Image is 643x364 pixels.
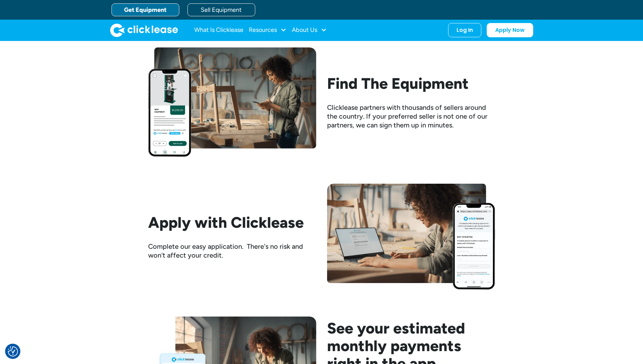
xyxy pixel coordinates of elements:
[249,23,286,37] div: Resources
[292,23,327,37] div: About Us
[110,23,178,37] a: home
[457,27,473,34] div: Log In
[148,242,316,260] div: Complete our easy application. There's no risk and won't affect your credit.
[327,184,495,289] img: Woman filling out clicklease get started form on her computer
[187,3,255,16] a: Sell Equipment
[327,75,495,92] h2: Find The Equipment
[327,103,495,129] div: Clicklease partners with thousands of sellers around the country. If your preferred seller is not...
[148,47,316,157] img: Woman looking at her phone while standing beside her workbench with half assembled chair
[110,23,178,37] img: Clicklease logo
[148,214,316,231] h2: Apply with Clicklease
[8,346,18,357] button: Consent Preferences
[194,23,243,37] a: What Is Clicklease
[487,23,533,37] a: Apply Now
[112,3,179,16] a: Get Equipment
[8,346,18,357] img: Revisit consent button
